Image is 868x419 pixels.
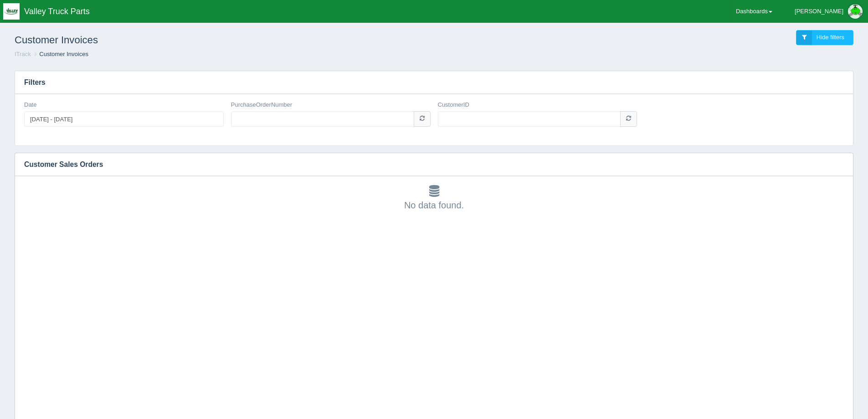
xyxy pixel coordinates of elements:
label: Date [24,101,36,109]
div: [PERSON_NAME] [795,2,843,21]
a: Hide filters [796,30,853,45]
h3: Filters [15,71,853,94]
div: No data found. [24,185,844,212]
h1: Customer Invoices [15,30,434,50]
span: Hide filters [817,34,844,41]
h3: Customer Sales Orders [15,153,839,176]
label: PurchaseOrderNumber [231,101,292,109]
img: q1blfpkbivjhsugxdrfq.png [3,3,20,20]
a: ITrack [15,51,31,57]
span: Valley Truck Parts [24,7,90,16]
li: Customer Invoices [32,50,88,59]
label: CustomerID [438,101,469,109]
img: Profile Picture [848,4,863,19]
